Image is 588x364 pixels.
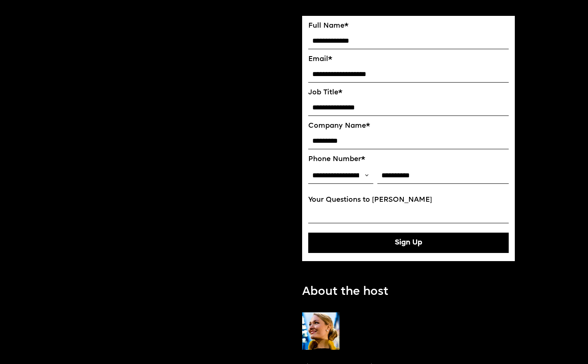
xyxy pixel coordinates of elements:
label: Job Title [308,89,509,97]
label: Your Questions to [PERSON_NAME] [308,196,509,205]
button: Sign Up [308,233,509,253]
label: Company Name [308,122,509,131]
label: Full Name [308,22,509,31]
p: About the host [302,283,388,301]
label: Email [308,55,509,64]
label: Phone Number [308,155,509,164]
